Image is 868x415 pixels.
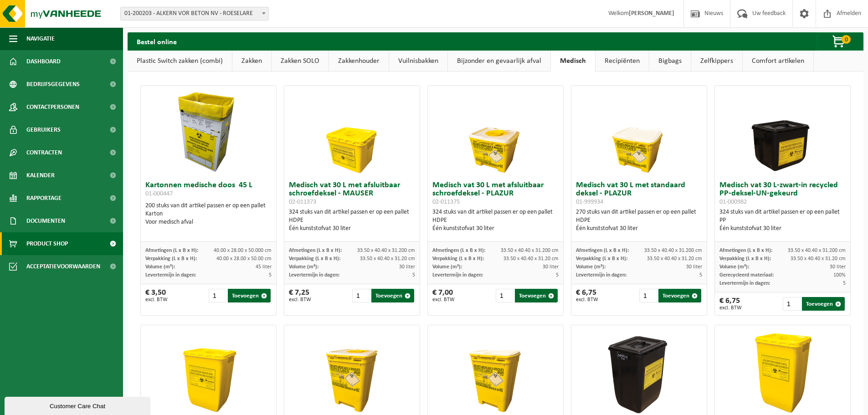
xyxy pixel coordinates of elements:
span: 45 liter [256,264,272,270]
div: 200 stuks van dit artikel passen er op een pallet [145,202,272,226]
a: Vuilnisbakken [389,51,447,72]
span: 40.00 x 28.00 x 50.00 cm [216,256,272,261]
iframe: chat widget [5,395,152,415]
span: 33.50 x 40.40 x 31.200 cm [788,248,846,253]
span: Verpakking (L x B x H): [432,256,484,261]
span: Volume (m³): [719,264,749,270]
a: Comfort artikelen [743,51,813,72]
span: 30 liter [686,264,702,270]
a: Zelfkippers [691,51,742,72]
button: Toevoegen [515,289,558,302]
div: € 7,25 [289,289,311,302]
span: 30 liter [830,264,846,270]
div: Één kunststofvat 30 liter [719,225,846,233]
h3: Medisch vat 30 L met afsluitbaar schroefdeksel - MAUSER [289,181,415,206]
input: 1 [209,289,227,302]
h3: Medisch vat 30 L-zwart-in recycled PP-deksel-UN-gekeurd [719,181,846,206]
span: Levertermijn in dagen: [432,272,483,278]
span: 33.50 x 40.40 x 31.200 cm [357,248,415,253]
span: Levertermijn in dagen: [289,272,339,278]
span: 01-999934 [576,199,603,205]
a: Zakken SOLO [272,51,329,72]
span: 01-000982 [719,199,747,205]
button: Toevoegen [802,297,845,311]
span: 33.50 x 40.40 x 31.20 cm [360,256,415,261]
a: Plastic Switch zakken (combi) [128,51,232,72]
span: Product Shop [26,232,68,255]
span: Verpakking (L x B x H): [289,256,340,261]
span: Verpakking (L x B x H): [145,256,197,261]
span: Volume (m³): [432,264,462,270]
span: Navigatie [26,27,55,50]
span: 33.50 x 40.40 x 31.20 cm [647,256,702,261]
span: Rapportage [26,187,62,210]
span: excl. BTW [289,297,311,302]
span: 33.50 x 40.40 x 31.20 cm [503,256,559,261]
span: 5 [699,272,702,278]
div: 324 stuks van dit artikel passen er op een pallet [289,208,415,233]
span: 5 [269,272,272,278]
a: Bigbags [649,51,691,72]
h3: Medisch vat 30 L met afsluitbaar schroefdeksel - PLAZUR [432,181,559,206]
div: HDPE [289,216,415,225]
span: Afmetingen (L x B x H): [576,248,629,253]
span: Afmetingen (L x B x H): [289,248,342,253]
span: 5 [843,281,846,286]
span: Dashboard [26,50,61,73]
span: excl. BTW [432,297,455,302]
input: 1 [352,289,371,302]
a: Zakken [232,51,271,72]
span: Documenten [26,210,65,232]
input: 1 [783,297,801,311]
div: Karton [145,210,272,218]
div: € 6,75 [719,297,742,311]
div: Één kunststofvat 30 liter [432,225,559,233]
span: 01-000447 [145,190,173,197]
button: Toevoegen [371,289,414,302]
span: 02-011373 [289,199,316,205]
span: 5 [412,272,415,278]
button: Toevoegen [228,289,271,302]
a: Zakkenhouder [329,51,389,72]
span: 01-200203 - ALKERN VOR BETON NV - ROESELARE [120,7,269,20]
div: € 7,00 [432,289,455,302]
span: Afmetingen (L x B x H): [145,248,198,253]
a: Recipiënten [596,51,649,72]
span: 30 liter [543,264,559,270]
span: Bedrijfsgegevens [26,73,80,96]
span: 33.50 x 40.40 x 31.200 cm [644,248,702,253]
span: 33.50 x 40.40 x 31.200 cm [501,248,559,253]
span: Gerecycleerd materiaal: [719,272,774,278]
img: 02-011373 [307,86,398,177]
img: 01-000982 [737,86,828,177]
h2: Bestel online [128,32,186,50]
span: excl. BTW [576,297,598,302]
h3: Kartonnen medische doos 45 L [145,181,272,200]
span: Volume (m³): [576,264,606,270]
span: excl. BTW [145,297,168,302]
img: 01-000447 [163,86,254,177]
a: Bijzonder en gevaarlijk afval [448,51,550,72]
div: 270 stuks van dit artikel passen er op een pallet [576,208,702,233]
h3: Medisch vat 30 L met standaard deksel - PLAZUR [576,181,702,206]
span: Gebruikers [26,118,61,141]
span: Contactpersonen [26,96,79,118]
div: HDPE [432,216,559,225]
span: excl. BTW [719,305,742,311]
span: 01-200203 - ALKERN VOR BETON NV - ROESELARE [121,7,268,20]
span: 30 liter [399,264,415,270]
div: PP [719,216,846,225]
span: Contracten [26,141,62,164]
span: 100% [833,272,846,278]
span: 40.00 x 28.00 x 50.000 cm [214,248,272,253]
a: Medisch [551,51,595,72]
div: HDPE [576,216,702,225]
span: Levertermijn in dagen: [145,272,196,278]
span: Afmetingen (L x B x H): [432,248,485,253]
div: 324 stuks van dit artikel passen er op een pallet [432,208,559,233]
input: 1 [639,289,658,302]
span: Levertermijn in dagen: [576,272,627,278]
span: Kalender [26,164,55,187]
span: Verpakking (L x B x H): [576,256,627,261]
img: 01-999934 [594,86,685,177]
